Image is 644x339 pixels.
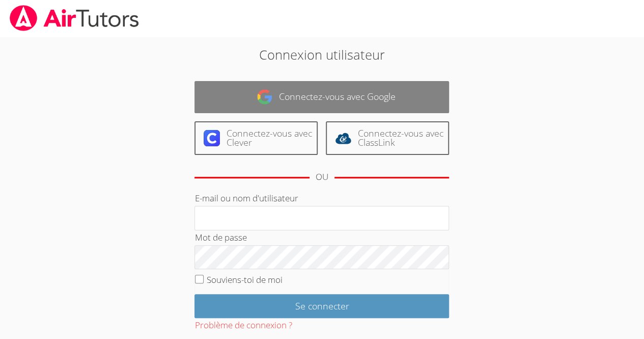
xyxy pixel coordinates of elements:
font: Connexion utilisateur [259,46,385,63]
img: clever-logo-6eab21bc6e7a338710f1a6ff85c0baf02591cd810cc4098c63d3a4b26e2feb20.svg [204,130,220,146]
font: OU [316,171,328,182]
font: Souviens-toi de moi [207,274,283,285]
font: E-mail ou nom d'utilisateur [194,192,298,204]
input: Se connecter [194,294,449,318]
img: google-logo-50288ca7cdecda66e5e0955fdab243c47b7ad437acaf1139b6f446037453330a.svg [257,89,273,105]
img: classlink-logo-d6bb404cc1216ec64c9a2012d9dc4662098be43eaf13dc465df04b49fa7ab582.svg [335,130,351,146]
a: Connectez-vous avec ClassLink [326,121,449,155]
font: Connectez-vous avec Clever [226,127,312,148]
font: Mot de passe [194,231,246,243]
font: Problème de connexion ? [194,319,292,331]
font: Connectez-vous avec ClassLink [357,127,443,148]
button: Problème de connexion ? [194,318,292,333]
img: airtutors_banner-c4298cdbf04f3fff15de1276eac7730deb9818008684d7c2e4769d2f7ddbe033.png [9,5,140,31]
a: Connectez-vous avec Google [194,81,449,113]
a: Connectez-vous avec Clever [194,121,318,155]
font: Connectez-vous avec Google [279,90,396,102]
